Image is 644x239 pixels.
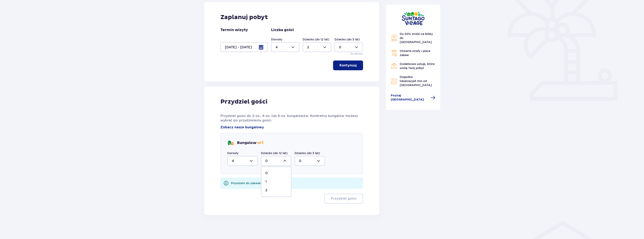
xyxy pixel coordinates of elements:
[402,11,425,25] img: Suntago Village
[391,94,435,102] a: Poznaj [GEOGRAPHIC_DATA]
[400,49,430,57] span: Otwarte strefy i place zabaw
[391,35,397,41] img: Discount Icon
[350,52,363,56] p: Za darmo!
[220,114,363,123] p: Przydziel gości do 2-os., 4-os. lub 8-os. bungalowów. Konkretny bungalow możesz wybrać po przydzi...
[414,79,423,83] span: 5 min.
[391,50,397,56] img: Grill Icon
[220,13,268,21] p: Zaplanuj pobyt
[295,151,320,155] label: Dziecko (do 3 lat)
[231,181,290,185] div: Pozostało do zakwaterowania 2 z 6 gości.
[340,63,357,68] p: Kontynuuj
[220,98,267,106] p: Przydziel gości
[400,75,432,87] span: Dogodna lokalizacja od [GEOGRAPHIC_DATA]
[391,63,397,69] img: Restaurant Icon
[227,140,234,146] img: bungalows Icon
[265,180,267,184] p: 1
[227,151,238,155] label: Dorosły
[391,78,397,84] img: Map Icon
[333,61,363,70] button: Kontynuuj
[303,37,329,41] label: Dziecko (do 12 lat)
[261,151,287,155] label: Dziecko (do 12 lat)
[237,141,263,145] p: Bungalow
[331,196,357,201] p: Przydziel gości
[265,171,268,175] p: 0
[334,37,360,41] label: Dziecko (do 3 lat)
[324,194,363,203] button: Przydziel gości
[271,28,294,32] p: Liczba gości
[257,141,263,145] span: nr 1
[271,37,282,41] label: Dorosły
[400,32,433,44] span: Do 50% zniżki na bilety do [GEOGRAPHIC_DATA]
[265,188,267,192] p: 2
[220,28,248,32] p: Termin wizyty
[391,94,428,102] span: Poznaj [GEOGRAPHIC_DATA]
[220,125,264,130] a: Zobacz nasze bungalowy
[400,62,435,70] span: Dodatkowe usługi, które umilą Twój pobyt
